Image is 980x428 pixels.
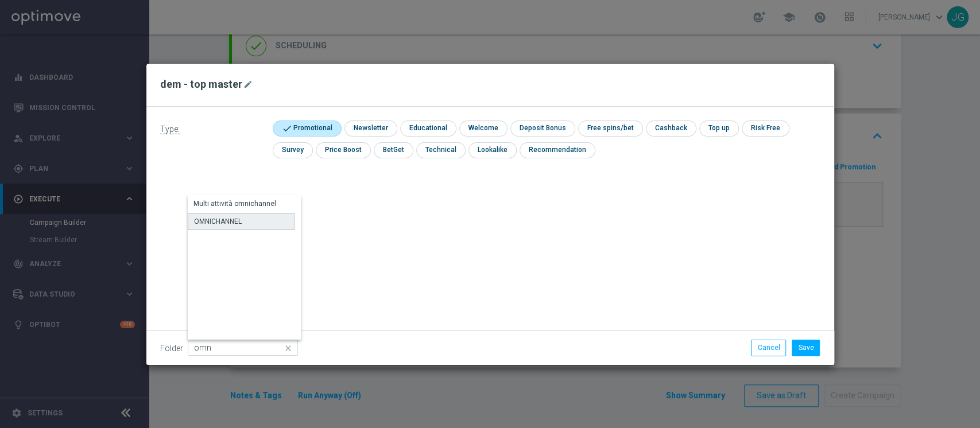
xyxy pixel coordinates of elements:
div: OMNICHANNEL [194,216,242,227]
label: Folder [160,344,183,353]
i: close [283,340,295,356]
button: mode_edit [242,77,257,91]
div: Multi attività omnichannel [193,199,276,209]
button: Save [792,340,820,356]
input: Quick find [188,340,298,356]
div: Press SPACE to select this row. [188,196,295,213]
i: mode_edit [243,80,253,89]
h2: dem - top master [160,77,242,91]
div: Press SPACE to select this row. [188,213,295,230]
span: Type: [160,124,180,134]
button: Cancel [751,340,786,356]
